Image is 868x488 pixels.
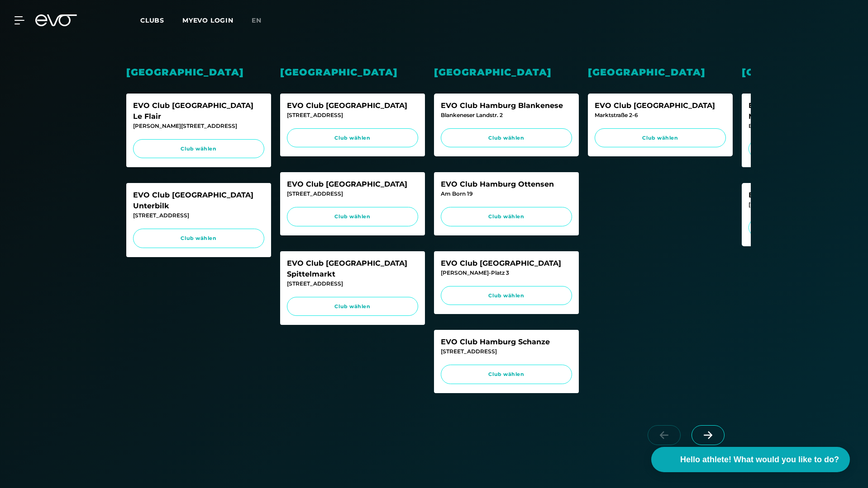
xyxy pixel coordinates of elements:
div: [PERSON_NAME]-Platz 3 [441,269,572,277]
div: EVO Club [GEOGRAPHIC_DATA] [595,100,726,111]
span: Club wählen [603,134,717,142]
div: EVO Club [GEOGRAPHIC_DATA] Unterbilk [133,190,264,211]
div: EVO Club Hamburg Blankenese [441,100,572,111]
a: MYEVO LOGIN [182,16,234,24]
div: Am Born 19 [441,190,572,198]
div: [STREET_ADDRESS] [441,347,572,356]
div: [PERSON_NAME][STREET_ADDRESS] [133,122,264,130]
span: Club wählen [449,134,563,142]
div: EVO Club Hamburg Schanze [441,337,572,347]
a: Club wählen [441,128,572,148]
span: Club wählen [296,134,410,142]
span: Club wählen [449,213,563,221]
span: Club wählen [296,213,410,221]
div: [GEOGRAPHIC_DATA] [588,65,733,79]
div: EVO Club [GEOGRAPHIC_DATA] Le Flair [133,100,264,122]
a: Clubs [140,16,182,24]
span: en [252,16,262,24]
span: Club wählen [449,292,563,300]
div: Blankeneser Landstr. 2 [441,111,572,119]
span: Club wählen [449,371,563,378]
a: en [252,15,272,26]
span: Club wählen [142,235,256,242]
a: Club wählen [133,229,264,248]
a: Club wählen [287,207,418,226]
a: Club wählen [441,365,572,384]
div: EVO Club [GEOGRAPHIC_DATA] [287,100,418,111]
button: Hello athlete! What would you like to do? [651,447,850,472]
div: Marktstraße 2-6 [595,111,726,119]
font: Hello athlete! What would you like to do? [680,455,839,464]
div: [STREET_ADDRESS] [287,190,418,198]
a: Club wählen [441,207,572,226]
a: Club wählen [287,297,418,316]
div: [GEOGRAPHIC_DATA] [126,65,271,79]
span: Club wählen [296,303,410,310]
div: EVO Club Hamburg Ottensen [441,179,572,190]
div: EVO Club [GEOGRAPHIC_DATA] [287,179,418,190]
div: [STREET_ADDRESS] [287,111,418,119]
div: [GEOGRAPHIC_DATA] [434,65,579,79]
a: Club wählen [287,128,418,148]
font: Clubs [140,16,164,24]
div: [STREET_ADDRESS] [287,280,418,288]
div: EVO Club [GEOGRAPHIC_DATA] Spittelmarkt [287,258,418,280]
div: [STREET_ADDRESS] [133,211,264,220]
div: EVO Club [GEOGRAPHIC_DATA] [441,258,572,269]
a: Club wählen [441,286,572,305]
span: Club wählen [142,145,256,153]
div: [GEOGRAPHIC_DATA] [280,65,425,79]
a: Club wählen [133,139,264,159]
a: Club wählen [595,128,726,148]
